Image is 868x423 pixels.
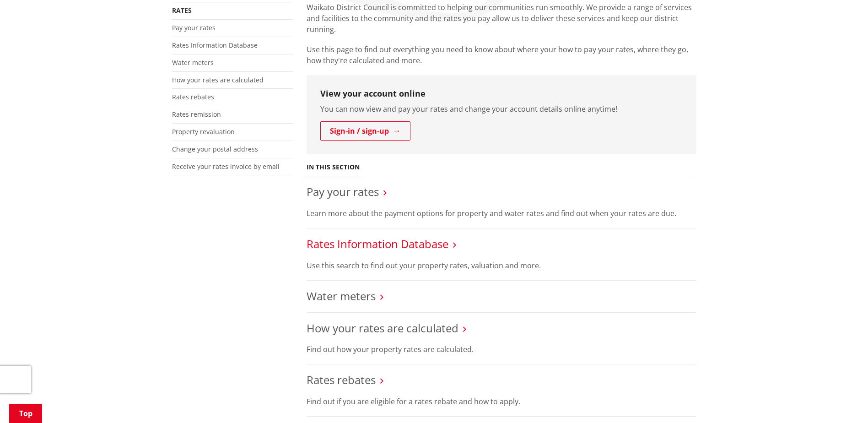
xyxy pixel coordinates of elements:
iframe: Messenger Launcher [826,385,859,418]
p: Learn more about the payment options for property and water rates and find out when your rates ar... [307,208,696,219]
p: Waikato District Council is committed to helping our communities run smoothly. We provide a range... [307,2,696,35]
p: Use this page to find out everything you need to know about where your how to pay your rates, whe... [307,44,696,66]
h5: In this section [307,163,360,171]
a: Water meters [172,58,214,67]
p: Find out if you are eligible for a rates rebate and how to apply. [307,396,696,407]
p: You can now view and pay your rates and change your account details online anytime! [320,103,683,114]
a: How your rates are calculated [307,320,458,336]
h3: View your account online [320,89,683,99]
a: Rates Information Database [172,41,258,49]
a: Property revaluation [172,127,235,136]
p: Use this search to find out your property rates, valuation and more. [307,260,696,271]
a: Water meters [307,288,376,304]
a: How your rates are calculated [172,76,264,84]
p: Find out how your property rates are calculated. [307,344,696,355]
a: Sign-in / sign-up [320,121,410,141]
a: Change your postal address [172,145,258,153]
a: Rates remission [172,110,221,119]
a: Pay your rates [172,23,216,32]
a: Rates Information Database [307,236,448,251]
a: Top [9,404,42,423]
a: Receive your rates invoice by email [172,162,280,171]
a: Rates rebates [172,92,214,101]
a: Rates [172,6,192,15]
a: Pay your rates [307,184,379,199]
a: Rates rebates [307,372,376,387]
